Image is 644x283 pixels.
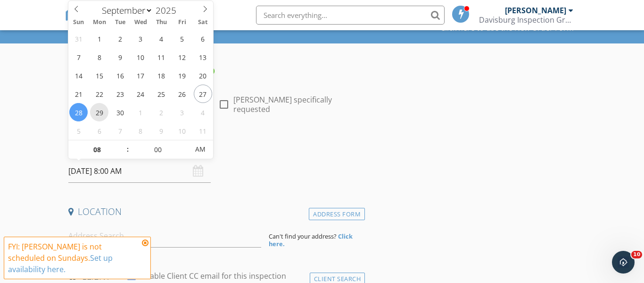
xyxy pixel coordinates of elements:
input: Address Search [68,224,261,248]
span: September 20, 2025 [194,66,212,85]
span: Tue [110,19,131,26]
span: 10 [631,251,642,258]
img: The Best Home Inspection Software - Spectora [65,5,85,26]
span: : [126,140,129,159]
label: Enable Client CC email for this inspection [141,271,286,281]
a: Click here to use the New Order Form [440,24,574,32]
span: October 1, 2025 [132,103,150,121]
span: September 12, 2025 [173,48,191,66]
span: Sat [193,19,214,26]
span: September 24, 2025 [132,85,150,103]
h4: Location [68,206,361,218]
span: September 14, 2025 [69,66,88,85]
span: October 5, 2025 [69,121,88,140]
input: Select date [68,160,211,183]
span: September 11, 2025 [152,48,171,66]
h4: Date/Time [68,141,361,153]
span: September 23, 2025 [111,85,129,103]
span: Sun [68,19,89,26]
span: September 27, 2025 [194,85,212,103]
span: September 13, 2025 [194,48,212,66]
span: September 7, 2025 [69,48,88,66]
span: September 16, 2025 [111,66,129,85]
label: [PERSON_NAME] specifically requested [233,95,361,114]
span: October 10, 2025 [173,121,191,140]
div: Davisburg Inspection Group [479,15,573,25]
span: Wed [131,19,151,26]
span: September 18, 2025 [152,66,171,85]
span: September 3, 2025 [132,29,150,48]
input: Year [153,4,184,17]
span: September 22, 2025 [90,85,108,103]
span: October 2, 2025 [152,103,171,121]
span: September 5, 2025 [173,29,191,48]
span: September 25, 2025 [152,85,171,103]
span: September 26, 2025 [173,85,191,103]
span: September 21, 2025 [69,85,88,103]
input: Search everything... [256,6,445,25]
span: October 4, 2025 [194,103,212,121]
div: [PERSON_NAME] [505,6,566,15]
a: SPECTORA [65,13,169,33]
span: August 31, 2025 [69,29,88,48]
span: September 19, 2025 [173,66,191,85]
span: Click to toggle [187,140,213,159]
span: Can't find your address? [269,232,337,240]
span: September 2, 2025 [111,29,129,48]
span: September 17, 2025 [132,66,150,85]
span: October 6, 2025 [90,121,108,140]
span: October 3, 2025 [173,103,191,121]
iframe: Intercom live chat [612,251,635,274]
span: Mon [89,19,110,26]
span: September 10, 2025 [132,48,150,66]
span: October 11, 2025 [194,121,212,140]
span: September 30, 2025 [111,103,129,121]
span: October 8, 2025 [132,121,150,140]
strong: Click here. [269,232,353,248]
span: September 9, 2025 [111,48,129,66]
div: FYI: [PERSON_NAME] is not scheduled on Sundays. [8,241,139,275]
span: September 15, 2025 [90,66,108,85]
span: September 8, 2025 [90,48,108,66]
span: September 1, 2025 [90,29,108,48]
span: September 4, 2025 [152,29,171,48]
span: Thu [151,19,172,26]
span: September 29, 2025 [90,103,108,121]
span: October 7, 2025 [111,121,129,140]
span: September 28, 2025 [69,103,88,121]
div: Address Form [309,208,365,221]
span: September 6, 2025 [194,29,212,48]
span: October 9, 2025 [152,121,171,140]
span: Fri [172,19,193,26]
